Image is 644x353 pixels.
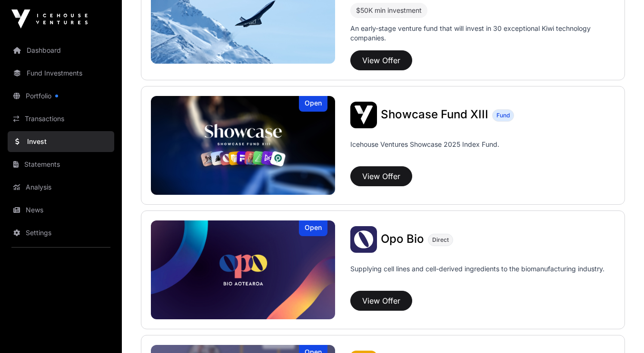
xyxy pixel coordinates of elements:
button: View Offer [350,166,412,186]
a: Transactions [8,108,114,129]
button: View Offer [350,50,412,70]
span: Opo Bio [381,232,424,246]
img: Opo Bio [151,220,335,319]
img: Showcase Fund XIII [151,96,335,195]
div: Open [299,220,327,236]
a: Dashboard [8,40,114,61]
a: Showcase Fund XIIIOpen [151,96,335,195]
a: News [8,200,114,220]
span: Direct [432,236,449,244]
p: Icehouse Ventures Showcase 2025 Index Fund. [350,140,499,149]
div: $50K min investment [356,5,422,16]
button: View Offer [350,291,412,311]
span: Showcase Fund XIII [381,107,488,121]
a: Showcase Fund XIII [381,109,488,121]
a: Invest [8,131,114,152]
div: Open [299,96,327,112]
p: An early-stage venture fund that will invest in 30 exceptional Kiwi technology companies. [350,24,615,43]
a: Analysis [8,177,114,198]
img: Opo Bio [350,226,377,253]
a: Opo BioOpen [151,220,335,319]
img: Icehouse Ventures Logo [11,10,88,29]
a: Statements [8,154,114,175]
a: Portfolio [8,86,114,106]
p: Supplying cell lines and cell-derived ingredients to the biomanufacturing industry. [350,264,604,274]
img: Showcase Fund XIII [350,102,377,128]
span: Fund [496,112,510,119]
a: Settings [8,222,114,243]
a: Opo Bio [381,233,424,246]
iframe: Chat Widget [596,307,644,353]
a: Fund Investments [8,63,114,84]
div: $50K min investment [350,3,427,18]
